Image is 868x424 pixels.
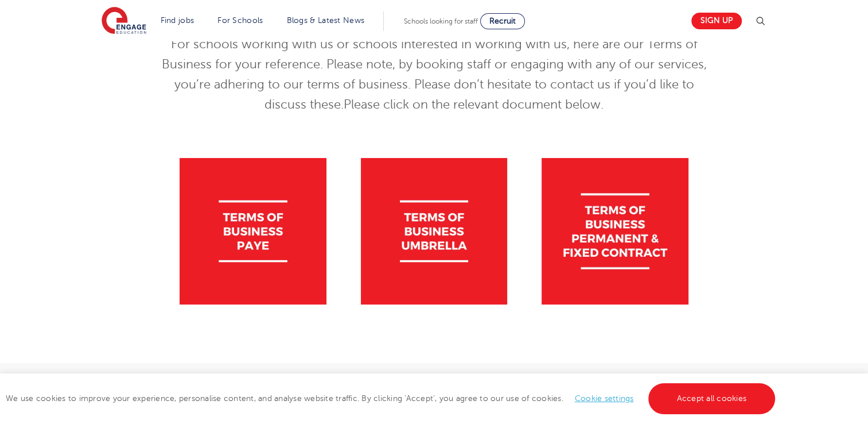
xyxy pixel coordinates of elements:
[691,13,742,29] a: Sign up
[287,16,365,25] a: Blogs & Latest News
[6,394,778,403] span: We use cookies to improve your experience, personalise content, and analyse website traffic. By c...
[174,57,706,111] span: y booking staff or engaging with any of our services, you’re adhering to our terms of business. P...
[575,394,634,403] a: Cookie settings
[102,7,146,36] img: Engage Education
[153,34,715,115] p: For schools working with us or schools interested in working with us, here are our Terms of Busin...
[489,17,516,25] span: Recruit
[161,16,194,25] a: Find jobs
[648,383,776,414] a: Accept all cookies
[217,16,263,25] a: For Schools
[480,13,525,29] a: Recruit
[404,17,478,25] span: Schools looking for staff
